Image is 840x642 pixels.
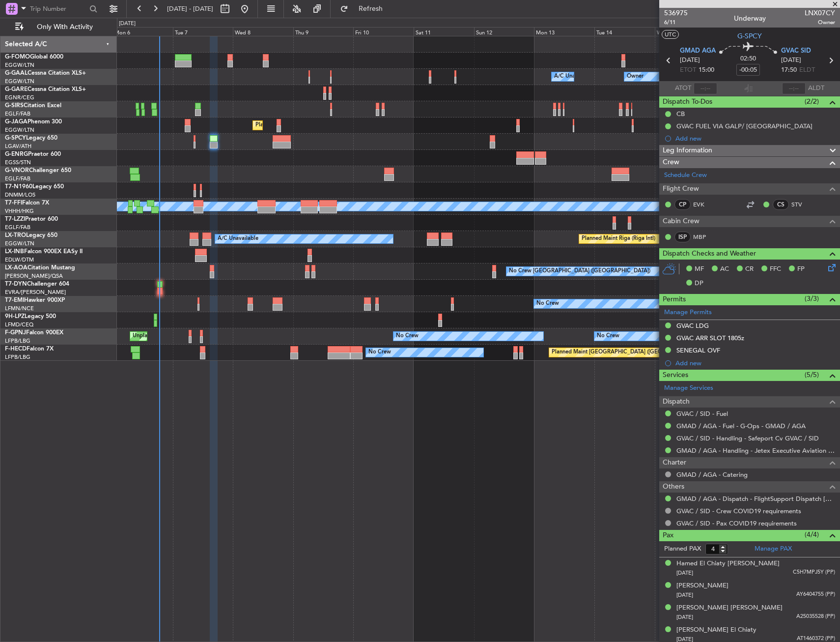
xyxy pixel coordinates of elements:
[770,264,781,274] span: FFC
[663,481,684,493] span: Others
[350,5,392,12] span: Refresh
[5,281,27,287] span: T7-DYN
[805,96,819,107] span: (2/2)
[781,65,797,75] span: 17:50
[676,559,780,569] div: Hamed El Chiaty [PERSON_NAME]
[680,65,696,75] span: ETOT
[5,135,57,141] a: G-SPCYLegacy 650
[5,151,28,157] span: G-ENRG
[737,31,762,41] span: G-SPCY
[5,337,30,345] a: LFPB/LBG
[676,434,819,442] a: GVAC / SID - Handling - Safeport Cv GVAC / SID
[676,122,812,130] div: GVAC FUEL VIA GALP/ [GEOGRAPHIC_DATA]
[5,175,30,182] a: EGLF/FAB
[663,294,686,305] span: Permits
[5,305,34,312] a: LFMN/NCE
[676,334,744,342] div: GVAC ARR SLOT 1805z
[663,370,688,381] span: Services
[536,296,559,311] div: No Crew
[675,134,835,143] div: Add new
[5,168,71,174] a: G-VNORChallenger 650
[676,591,693,599] span: [DATE]
[414,27,474,36] div: Sat 11
[5,272,63,280] a: [PERSON_NAME]/QSA
[674,232,691,242] div: ISP
[805,293,819,304] span: (3/3)
[5,110,30,117] a: EGLF/FAB
[5,256,34,263] a: EDLW/DTM
[695,264,704,274] span: MF
[627,69,644,84] div: Owner
[26,24,104,30] span: Only With Activity
[676,581,728,591] div: [PERSON_NAME]
[582,232,655,246] div: Planned Maint Riga (Riga Intl)
[5,353,30,361] a: LFPB/LBG
[5,103,24,109] span: G-SIRS
[5,233,26,238] span: LX-TRO
[594,27,655,36] div: Tue 14
[781,46,811,56] span: GVAC SID
[663,145,712,156] span: Leg Information
[805,370,819,380] span: (5/5)
[5,314,56,320] a: 9H-LPZLegacy 500
[676,519,797,527] a: GVAC / SID - Pax COVID19 requirements
[5,87,28,92] span: G-GARE
[5,207,34,215] a: VHHH/HKG
[396,329,419,344] div: No Crew
[474,27,534,36] div: Sun 12
[509,264,650,279] div: No Crew [GEOGRAPHIC_DATA] ([GEOGRAPHIC_DATA])
[353,27,414,36] div: Fri 10
[5,233,57,238] a: LX-TROLegacy 650
[5,143,31,150] a: LGAV/ATH
[676,321,709,330] div: GVAC LDG
[664,8,688,18] span: 536975
[755,544,792,554] a: Manage PAX
[680,56,700,65] span: [DATE]
[740,54,756,64] span: 02:50
[5,330,63,336] a: F-GPNJFalcon 900EX
[5,126,34,134] a: EGGW/LTN
[805,529,819,540] span: (4/4)
[233,27,293,36] div: Wed 8
[734,13,766,24] div: Underway
[119,20,136,28] div: [DATE]
[805,8,835,18] span: LNX07CY
[5,119,28,125] span: G-JAGA
[799,65,815,75] span: ELDT
[699,65,714,75] span: 15:00
[5,168,29,174] span: G-VNOR
[676,470,748,479] a: GMAD / AGA - Catering
[5,191,35,199] a: DNMM/LOS
[5,54,30,60] span: G-FOMO
[663,530,673,541] span: Pax
[808,84,824,93] span: ALDT
[676,507,801,515] a: GVAC / SID - Crew COVID19 requirements
[676,569,693,577] span: [DATE]
[218,232,258,246] div: A/C Unavailable
[5,70,28,76] span: G-GAAL
[663,183,699,195] span: Flight Crew
[663,157,679,168] span: Crew
[745,264,754,274] span: CR
[5,216,58,222] a: T7-LZZIPraetor 600
[5,184,32,190] span: T7-N1960
[674,199,691,210] div: CP
[11,19,107,35] button: Only With Activity
[676,625,756,635] div: [PERSON_NAME] El Chiaty
[5,265,75,271] a: LX-AOACitation Mustang
[133,329,294,344] div: Unplanned Maint [GEOGRAPHIC_DATA] ([GEOGRAPHIC_DATA])
[663,248,756,260] span: Dispatch Checks and Weather
[781,56,801,65] span: [DATE]
[336,1,394,17] button: Refresh
[293,27,354,36] div: Thu 9
[676,603,783,613] div: [PERSON_NAME] [PERSON_NAME]
[554,69,595,84] div: A/C Unavailable
[676,613,693,621] span: [DATE]
[805,18,835,27] span: Owner
[5,184,64,190] a: T7-N1960Legacy 650
[5,281,69,287] a: T7-DYNChallenger 604
[5,87,86,92] a: G-GARECessna Citation XLS+
[5,321,33,328] a: LFMD/CEQ
[5,119,62,125] a: G-JAGAPhenom 300
[5,297,24,303] span: T7-EMI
